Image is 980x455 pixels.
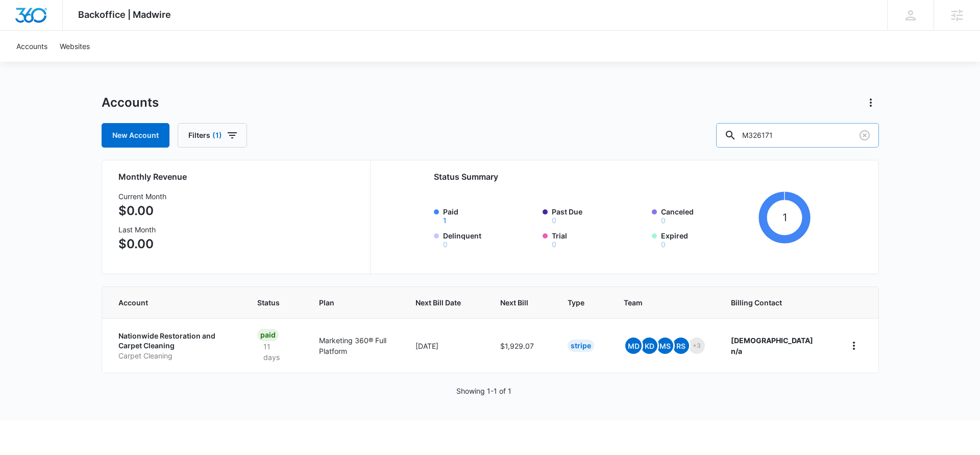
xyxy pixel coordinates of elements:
[641,338,657,354] span: kD
[257,329,279,341] div: Paid
[846,338,862,354] button: home
[102,123,169,148] a: New Account
[118,202,166,220] p: $0.00
[625,338,642,354] span: MD
[856,127,873,143] button: Clear
[661,206,755,224] label: Canceled
[212,132,222,139] span: (1)
[456,386,511,396] p: Showing 1-1 of 1
[443,230,537,248] label: Delinquent
[552,206,646,224] label: Past Due
[443,217,447,224] button: Paid
[319,335,391,356] p: Marketing 360® Full Platform
[118,191,166,202] h3: Current Month
[863,94,879,111] button: Actions
[415,297,461,308] span: Next Bill Date
[118,224,166,235] h3: Last Month
[118,297,218,308] span: Account
[673,338,689,354] span: RS
[731,336,813,355] strong: [DEMOGRAPHIC_DATA] n/a
[689,338,705,354] span: +3
[500,297,528,308] span: Next Bill
[568,297,584,308] span: Type
[552,230,646,248] label: Trial
[434,171,811,183] h2: Status Summary
[257,297,280,308] span: Status
[661,230,755,248] label: Expired
[657,338,673,354] span: MS
[257,341,295,363] p: 11 days
[731,297,821,308] span: Billing Contact
[118,331,233,351] p: Nationwide Restoration and Carpet Cleaning
[178,123,247,148] button: Filters(1)
[54,31,96,62] a: Websites
[716,123,879,148] input: Search
[488,318,555,373] td: $1,929.07
[782,211,787,224] tspan: 1
[319,297,391,308] span: Plan
[118,331,233,361] a: Nationwide Restoration and Carpet CleaningCarpet Cleaning
[10,31,54,62] a: Accounts
[102,95,159,110] h1: Accounts
[568,340,594,352] div: Stripe
[118,235,166,253] p: $0.00
[118,171,358,183] h2: Monthly Revenue
[403,318,488,373] td: [DATE]
[78,9,171,20] span: Backoffice | Madwire
[443,206,537,224] label: Paid
[624,297,692,308] span: Team
[118,351,233,361] p: Carpet Cleaning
